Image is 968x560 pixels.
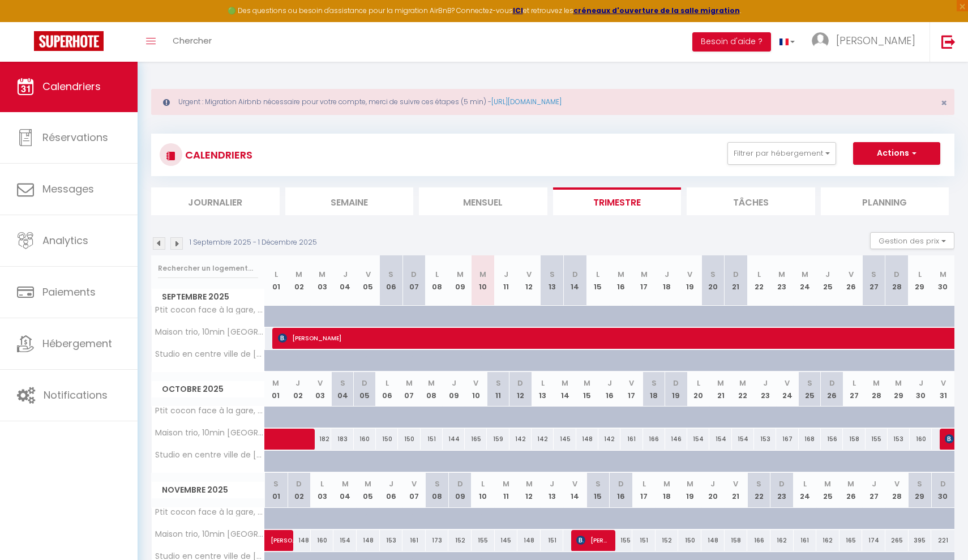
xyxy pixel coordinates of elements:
div: 148 [701,530,725,551]
abbr: V [849,269,854,280]
span: Chercher [173,35,212,46]
abbr: V [412,478,417,489]
th: 02 [287,372,309,407]
abbr: M [663,478,670,489]
th: 23 [770,255,794,306]
abbr: L [435,269,439,280]
th: 13 [541,473,564,507]
button: Filtrer par hébergement [727,142,836,165]
abbr: V [894,478,900,489]
th: 15 [576,372,598,407]
abbr: S [388,269,393,280]
th: 02 [288,255,311,306]
th: 19 [678,255,701,306]
abbr: L [275,269,278,280]
th: 20 [701,473,725,507]
li: Semaine [285,187,414,215]
a: [PERSON_NAME] [265,530,288,552]
th: 27 [862,255,885,306]
abbr: S [596,478,601,489]
abbr: V [733,478,738,489]
div: 155 [866,429,888,450]
abbr: M [406,378,413,388]
th: 23 [770,473,794,507]
div: 221 [931,530,954,551]
th: 07 [402,255,426,306]
abbr: M [428,378,435,388]
img: ... [812,32,829,49]
th: 19 [665,372,687,407]
th: 09 [448,255,472,306]
th: 29 [888,372,910,407]
abbr: M [641,269,648,280]
th: 01 [265,473,288,507]
div: 174 [862,530,885,551]
abbr: D [411,269,417,280]
th: 08 [421,372,443,407]
span: Maison trio, 10min [GEOGRAPHIC_DATA][PERSON_NAME] parking privé gratuit, wifi, TVsmart [153,530,267,538]
abbr: S [652,378,657,388]
th: 02 [288,473,311,507]
abbr: V [941,378,946,388]
th: 06 [380,473,403,507]
a: Chercher [164,22,220,62]
th: 29 [909,255,932,306]
abbr: L [757,269,761,280]
div: 153 [380,530,403,551]
div: 154 [333,530,357,551]
span: Messages [42,182,94,196]
div: 148 [576,429,598,450]
abbr: M [457,269,464,280]
div: 155 [472,530,495,551]
th: 21 [725,255,748,306]
th: 24 [794,255,817,306]
th: 24 [794,473,817,507]
abbr: M [802,269,808,280]
div: 142 [598,429,620,450]
span: Ptit cocon face à la gare, 5min centre ville, [GEOGRAPHIC_DATA] [153,306,267,314]
abbr: D [457,478,463,489]
span: Réservations [42,130,108,144]
th: 26 [821,372,843,407]
th: 28 [885,255,909,306]
div: 154 [732,429,754,450]
abbr: V [366,269,371,280]
li: Planning [821,187,949,215]
th: 08 [426,255,449,306]
abbr: M [940,269,946,280]
abbr: L [320,478,324,489]
th: 18 [656,255,679,306]
div: 142 [532,429,554,450]
abbr: D [940,478,946,489]
div: 150 [678,530,701,551]
div: 144 [443,429,465,450]
span: Ptit cocon face à la gare, 5min centre ville, [GEOGRAPHIC_DATA] [153,407,267,415]
abbr: V [473,378,478,388]
th: 28 [866,372,888,407]
th: 20 [687,372,709,407]
abbr: J [452,378,456,388]
abbr: J [665,269,669,280]
th: 14 [554,372,576,407]
abbr: M [847,478,854,489]
abbr: M [824,478,831,489]
abbr: S [340,378,345,388]
a: créneaux d'ouverture de la salle migration [573,6,740,15]
div: 161 [794,530,817,551]
th: 25 [816,255,839,306]
span: Calendriers [42,79,101,93]
th: 06 [380,255,403,306]
strong: ICI [513,6,523,15]
th: 04 [331,372,353,407]
abbr: D [733,269,739,280]
th: 22 [747,473,770,507]
div: 148 [357,530,380,551]
div: 145 [495,530,518,551]
th: 24 [776,372,798,407]
div: 152 [448,530,472,551]
abbr: S [917,478,922,489]
abbr: D [673,378,679,388]
span: Analytics [42,233,88,247]
abbr: J [825,269,830,280]
div: 395 [909,530,932,551]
